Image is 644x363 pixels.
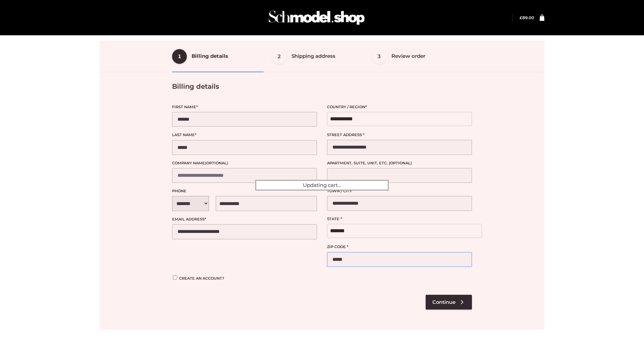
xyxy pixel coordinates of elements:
img: Schmodel Admin 964 [266,4,367,31]
bdi: 89.00 [520,15,534,20]
span: £ [520,15,522,20]
div: Updating cart... [255,180,389,191]
a: £89.00 [520,15,534,20]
